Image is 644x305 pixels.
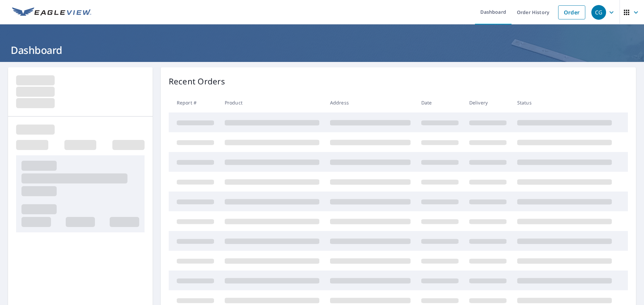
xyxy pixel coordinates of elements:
[219,93,325,112] th: Product
[325,93,416,112] th: Address
[416,93,464,112] th: Date
[169,93,219,112] th: Report #
[169,75,225,87] p: Recent Orders
[591,5,606,20] div: CG
[512,93,617,112] th: Status
[464,93,512,112] th: Delivery
[12,7,91,17] img: EV Logo
[8,43,636,57] h1: Dashboard
[558,5,585,19] a: Order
